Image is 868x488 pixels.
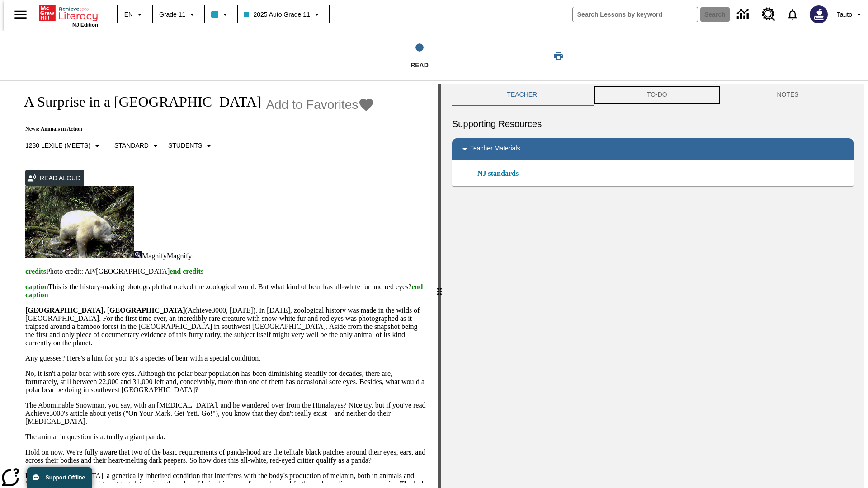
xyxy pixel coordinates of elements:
[159,10,185,19] span: Grade 11
[25,354,427,362] p: Any guesses? Here's a hint for you: It's a species of bear with a special condition.
[170,267,203,275] span: end credits
[410,61,429,69] span: Read
[4,84,438,483] div: reading
[573,7,698,22] input: search field
[7,1,34,28] button: Open side menu
[544,47,573,64] button: Print
[452,84,592,106] button: Teacher
[833,6,868,23] button: Profile/Settings
[241,6,325,23] button: Class: 2025 Auto Grade 11, Select your class
[25,448,427,465] p: Hold on now. We're fully aware that two of the basic requirements of panda-hood are the telltale ...
[27,467,92,488] button: Support Offline
[302,31,537,80] button: Read step 1 of 1
[25,283,423,299] span: end caption
[14,126,374,132] p: News: Animals in Action
[25,306,185,314] strong: [GEOGRAPHIC_DATA], [GEOGRAPHIC_DATA]
[441,84,864,488] div: activity
[452,84,854,106] div: Instructional Panel Tabs
[477,168,524,179] a: NJ standards
[25,401,427,426] p: The Abominable Snowman, you say, with an [MEDICAL_DATA], and he wandered over from the Himalayas?...
[25,267,46,275] span: credits
[756,2,781,27] a: Resource Center, Will open in new tab
[25,141,90,150] p: 1230 Lexile (Meets)
[25,186,134,258] img: albino pandas in China are sometimes mistaken for polar bears
[25,306,427,347] p: (Achieve3000, [DATE]). In [DATE], zoological history was made in the wilds of [GEOGRAPHIC_DATA]. ...
[25,370,427,394] p: No, it isn't a polar bear with sore eyes. Although the polar bear population has been diminishing...
[731,2,756,27] a: Data Center
[781,3,804,26] a: Notifications
[165,138,218,154] button: Select Student
[14,94,261,110] h1: A Surprise in a [GEOGRAPHIC_DATA]
[156,6,201,23] button: Grade: Grade 11, Select a grade
[804,3,833,26] button: Select a new avatar
[124,10,133,19] span: EN
[111,138,165,154] button: Scaffolds, Standard
[452,117,854,131] h6: Supporting Resources
[22,138,106,154] button: Select Lexile, 1230 Lexile (Meets)
[837,10,852,19] span: Tauto
[120,6,149,23] button: Language: EN, Select a language
[25,283,427,299] p: This is the history-making photograph that rocked the zoological world. But what kind of bear has...
[25,267,427,276] p: Photo credit: AP/[GEOGRAPHIC_DATA]
[142,252,167,260] span: Magnify
[208,6,234,23] button: Class color is light blue. Change class color
[438,84,441,488] div: Press Enter or Spacebar and then press right and left arrow keys to move the slider
[39,3,98,28] div: Home
[46,474,85,481] span: Support Offline
[470,144,520,155] p: Teacher Materials
[452,138,854,160] div: Teacher Materials
[168,141,202,150] p: Students
[25,170,84,187] button: Read Aloud
[72,22,98,28] span: NJ Edition
[592,84,722,106] button: TO-DO
[25,433,427,441] p: The animal in question is actually a giant panda.
[266,98,358,112] span: Add to Favorites
[25,283,48,291] span: caption
[266,97,374,113] button: Add to Favorites - A Surprise in a Bamboo Forest
[244,10,310,19] span: 2025 Auto Grade 11
[114,141,149,150] p: Standard
[167,252,192,260] span: Magnify
[722,84,854,106] button: NOTES
[810,5,828,23] img: Avatar
[134,251,142,258] img: Magnify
